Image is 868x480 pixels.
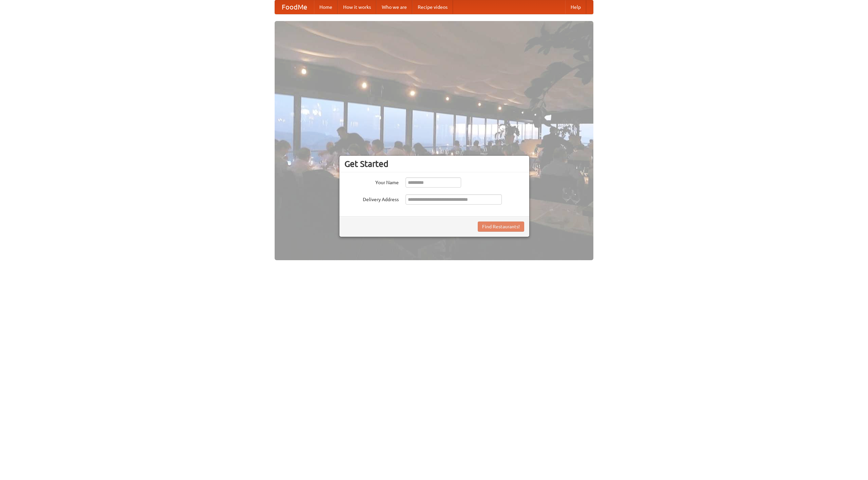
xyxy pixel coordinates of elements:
button: Find Restaurants! [478,222,524,232]
h3: Get Started [344,159,524,169]
a: Who we are [376,0,412,14]
label: Your Name [344,177,399,186]
a: Home [314,0,338,14]
a: Recipe videos [412,0,453,14]
a: Help [565,0,586,14]
a: How it works [338,0,376,14]
a: FoodMe [275,0,314,14]
label: Delivery Address [344,194,399,203]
